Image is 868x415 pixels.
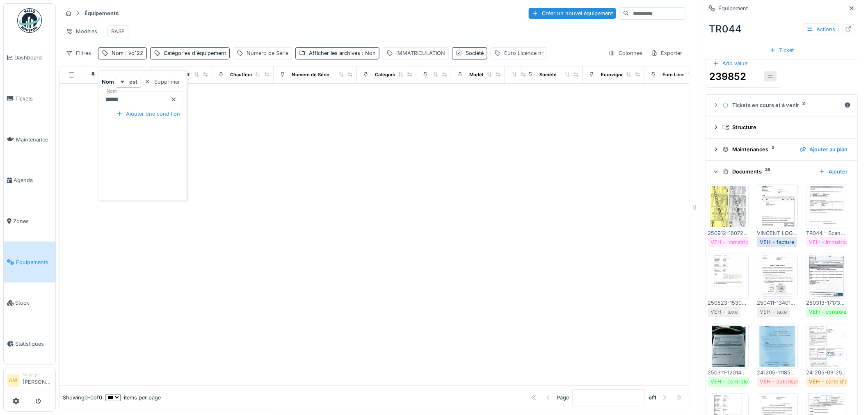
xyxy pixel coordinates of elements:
div: VEH - immatriculation/radiation [711,238,789,246]
div: 250411-134010-AMI-TR044-128 doc00489920250411132701_001.pdf [757,299,798,307]
div: VEH - taxe [760,308,787,316]
img: e0qr53zh8wcw2zzhnfeaiuc4tu32 [710,256,747,297]
strong: est [129,78,137,86]
img: mb1jvbxgnfwu90ka7un55001s0gf [809,256,845,297]
div: Nom [112,49,143,57]
div: 239852 [710,69,747,84]
div: 241205-111856-AMI-TR044-77 doc00271820241205105721_027.pdf [757,369,798,377]
span: Statistiques [15,340,52,348]
img: gjvzv75m3ceojpp56eomtzhmbk11 [759,326,796,367]
span: Zones [13,217,52,225]
summary: Maintenances2Ajouter au plan [710,142,854,157]
div: BASE [111,27,125,35]
div: Ajouter [816,166,851,177]
img: Badge_color-CXgf-gQk.svg [17,8,42,33]
div: Ticket [767,45,798,56]
div: Modèles [62,25,101,37]
li: [PERSON_NAME] [23,372,52,389]
div: Société [466,49,484,57]
img: xx64uogtvpw8gl6y0p86c68gqe5d [809,326,845,367]
span: : vo122 [123,50,143,56]
div: Catégories d'équipement [164,49,226,57]
summary: Structure [710,120,854,135]
div: 250523-153031-AMI-TR044-128 doc00535820250523152908_002.pdf [708,299,749,307]
img: 398cekc2bxn7kfuo04wrimkbmsar [759,256,796,297]
summary: Documents28Ajouter [710,164,854,179]
div: Structure [723,123,848,131]
strong: Équipements [81,9,122,17]
div: Ajouter une condition [113,108,183,119]
div: Manager [23,372,52,378]
div: Catégories d'équipement [375,71,432,78]
div: Actions [803,23,839,35]
div: Chauffeur principal [230,71,273,78]
div: Ajouter au plan [797,144,851,155]
img: qjhqhh7tf35rx65r03j8ylnvlac8 [710,326,747,367]
div: Add value [710,58,751,69]
div: Euro Licence nr [662,71,698,78]
div: 250912-160725-AMI-TR044-73 scan_HS_charroi_20250912153114.pdf [708,229,749,237]
div: Société [539,71,557,78]
div: items per page [105,394,161,401]
div: TR044 - Scannen.pdf [806,229,847,237]
div: Tickets en cours et à venir [723,101,841,109]
span: Stock [15,299,52,307]
strong: of 1 [649,394,656,401]
div: Créer un nouvel équipement [529,8,616,19]
span: Dashboard [14,54,52,62]
div: Colonnes [605,47,646,59]
div: Équipement [719,5,748,12]
div: Documents [723,168,813,176]
span: Agenda [14,176,52,184]
div: Afficher les archivés [309,49,376,57]
img: houjh3rm4e1114weine3gnroel9r [759,186,796,227]
div: TR044 [706,18,858,40]
div: VINCENT LOGISTICS SARL - Facture 950013.pdf [757,229,798,237]
span: : Non [360,50,376,56]
div: Eurovignette valide jusque [601,71,661,78]
span: Maintenance [16,136,52,144]
img: w3fhw6u9l9y0oy90ylj7a6h7mjqc [809,186,845,227]
div: VEH - autorisation [760,378,806,386]
span: Tickets [15,95,52,103]
div: Page [557,394,569,401]
div: 241205-091250-AMI-TR044-76 doc00269520241203123537_024.pdf [806,369,847,377]
span: Équipements [16,258,52,266]
label: Nom [105,88,119,95]
div: IMMATRICULATION [396,49,445,57]
div: VEH - facture [760,238,795,246]
div: VEH - contrôle technique [711,378,774,386]
summary: Tickets en cours et à venir2 [710,98,854,113]
div: Showing 0 - 0 of 0 [63,394,102,401]
div: Exporter [648,47,686,59]
strong: Nom [102,78,114,86]
div: Numéro de Série [247,49,288,57]
img: f8a9cr1qfi7h1ok1ql3fnbzv7g7q [710,186,747,227]
div: 250313-171738-MVA-TR044-75 scan_HS_charroi_20250311145604.pdf [806,299,847,307]
div: Modèle [469,71,486,78]
div: Euro Licence nr [504,49,544,57]
div: VEH - taxe [711,308,738,316]
div: IMMATRICULATION [169,71,211,78]
div: Maintenances [723,146,793,153]
div: 250311-120142-WTO-TR044-75 scan_HS_charroi_20250311115246.pdf [708,369,749,377]
div: Numéro de Série [292,71,329,78]
div: Supprimer [141,76,183,87]
li: AM [7,374,19,387]
div: Filtres [62,47,95,59]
